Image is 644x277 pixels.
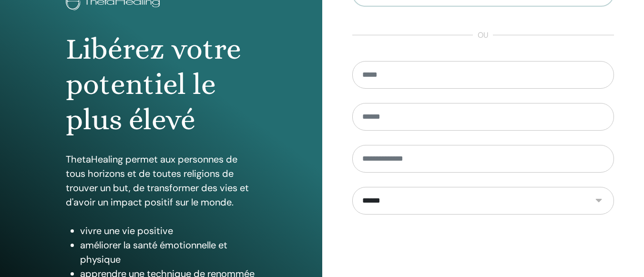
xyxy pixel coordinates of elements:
span: ou [473,30,493,41]
p: ThetaHealing permet aux personnes de tous horizons et de toutes religions de trouver un but, de t... [66,152,256,209]
h1: Libérez votre potentiel le plus élevé [66,31,256,138]
li: vivre une vie positive [80,224,256,238]
iframe: reCAPTCHA [410,229,555,266]
li: améliorer la santé émotionnelle et physique [80,238,256,267]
